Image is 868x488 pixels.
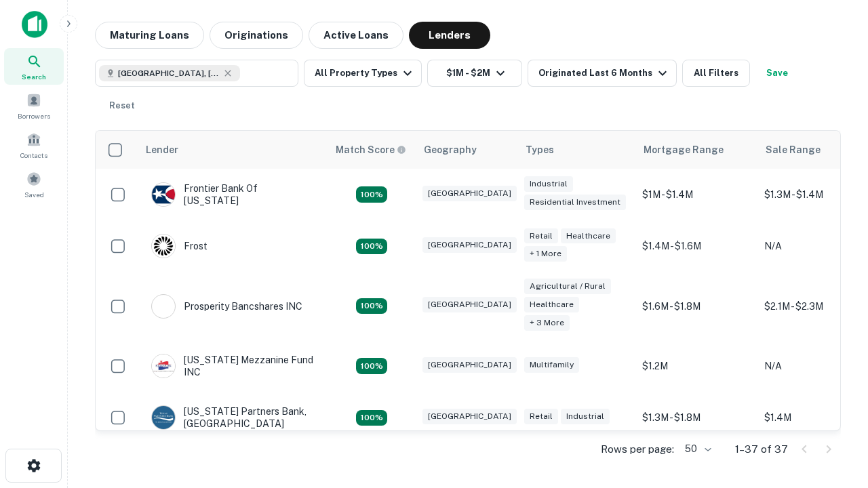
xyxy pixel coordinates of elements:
[18,110,50,121] span: Borrowers
[524,228,558,244] div: Retail
[422,186,517,201] div: [GEOGRAPHIC_DATA]
[356,186,387,203] div: Matching Properties: 4, hasApolloMatch: undefined
[336,142,403,157] h6: Match Score
[356,410,387,426] div: Matching Properties: 4, hasApolloMatch: undefined
[4,127,64,163] a: Contacts
[561,228,616,244] div: Healthcare
[22,71,46,82] span: Search
[146,142,178,158] div: Lender
[95,22,204,49] button: Maturing Loans
[526,142,554,158] div: Types
[356,298,387,314] div: Matching Properties: 6, hasApolloMatch: undefined
[138,131,328,169] th: Lender
[152,354,175,378] img: picture
[304,60,422,87] button: All Property Types
[524,297,579,312] div: Healthcare
[427,60,522,87] button: $1M - $2M
[309,22,403,49] button: Active Loans
[4,166,64,203] a: Saved
[528,60,677,87] button: Originated Last 6 Months
[24,189,44,200] span: Saved
[735,441,788,457] p: 1–37 of 37
[118,67,220,79] span: [GEOGRAPHIC_DATA], [GEOGRAPHIC_DATA], [GEOGRAPHIC_DATA]
[4,87,64,124] a: Borrowers
[644,142,724,158] div: Mortgage Range
[151,234,208,258] div: Frost
[635,392,757,443] td: $1.3M - $1.8M
[151,354,314,378] div: [US_STATE] Mezzanine Fund INC
[755,60,799,87] button: Save your search to get updates of matches that match your search criteria.
[524,279,611,294] div: Agricultural / Rural
[517,131,635,169] th: Types
[152,183,175,206] img: picture
[356,358,387,374] div: Matching Properties: 5, hasApolloMatch: undefined
[356,239,387,255] div: Matching Properties: 4, hasApolloMatch: undefined
[151,294,302,319] div: Prosperity Bancshares INC
[422,297,517,312] div: [GEOGRAPHIC_DATA]
[20,150,47,161] span: Contacts
[524,195,626,210] div: Residential Investment
[524,409,558,424] div: Retail
[524,246,567,262] div: + 1 more
[152,406,175,429] img: picture
[422,237,517,253] div: [GEOGRAPHIC_DATA]
[152,295,175,318] img: picture
[409,22,490,49] button: Lenders
[561,409,610,424] div: Industrial
[22,11,47,38] img: capitalize-icon.png
[635,340,757,392] td: $1.2M
[424,142,477,158] div: Geography
[766,142,821,158] div: Sale Range
[422,357,517,373] div: [GEOGRAPHIC_DATA]
[635,272,757,340] td: $1.6M - $1.8M
[4,48,64,85] a: Search
[151,405,314,430] div: [US_STATE] Partners Bank, [GEOGRAPHIC_DATA]
[416,131,517,169] th: Geography
[635,131,757,169] th: Mortgage Range
[538,65,671,81] div: Originated Last 6 Months
[151,182,314,207] div: Frontier Bank Of [US_STATE]
[524,176,573,192] div: Industrial
[152,235,175,258] img: picture
[328,131,416,169] th: Capitalize uses an advanced AI algorithm to match your search with the best lender. The match sco...
[210,22,303,49] button: Originations
[800,336,868,401] iframe: Chat Widget
[682,60,750,87] button: All Filters
[336,142,406,157] div: Capitalize uses an advanced AI algorithm to match your search with the best lender. The match sco...
[635,220,757,272] td: $1.4M - $1.6M
[100,92,144,119] button: Reset
[524,357,579,373] div: Multifamily
[601,441,674,457] p: Rows per page:
[524,315,570,331] div: + 3 more
[679,439,713,459] div: 50
[635,169,757,220] td: $1M - $1.4M
[422,409,517,424] div: [GEOGRAPHIC_DATA]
